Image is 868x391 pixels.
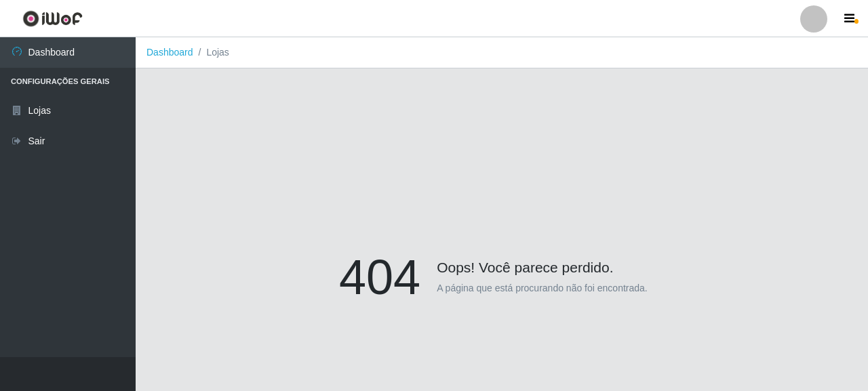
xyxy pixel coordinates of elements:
a: Dashboard [146,47,193,58]
h1: 404 [339,248,420,306]
nav: breadcrumb [136,37,868,68]
h4: Oops! Você parece perdido. [339,248,665,276]
p: A página que está procurando não foi encontrada. [437,281,648,295]
img: CoreUI Logo [22,10,83,27]
li: Lojas [193,45,229,60]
